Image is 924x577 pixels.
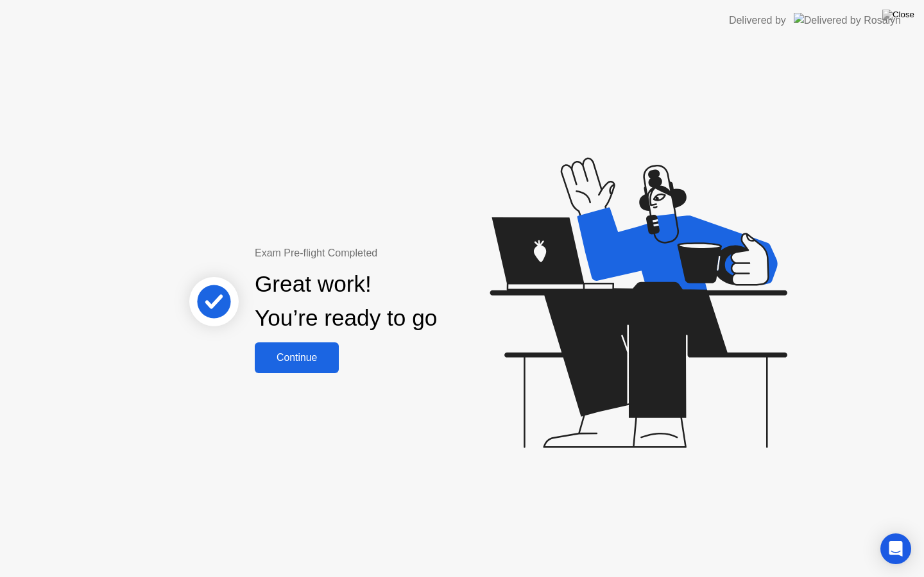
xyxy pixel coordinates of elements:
div: Great work! You’re ready to go [255,267,437,335]
button: Continue [255,342,339,373]
img: Delivered by Rosalyn [794,13,901,28]
img: Close [882,10,914,20]
div: Exam Pre-flight Completed [255,246,520,261]
div: Open Intercom Messenger [880,533,911,564]
div: Delivered by [729,13,786,28]
div: Continue [259,352,335,364]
